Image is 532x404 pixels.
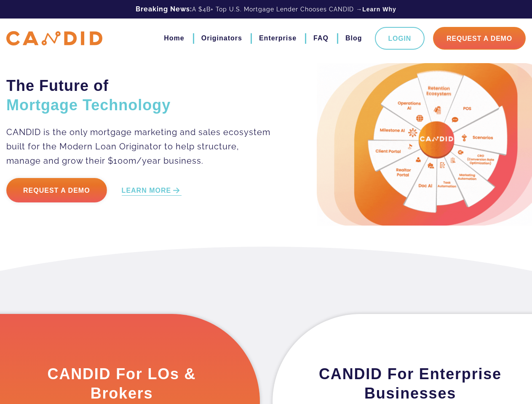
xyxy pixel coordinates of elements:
[6,76,275,115] h2: The Future of
[313,31,329,45] a: FAQ
[164,31,184,45] a: Home
[315,364,506,403] h3: CANDID For Enterprise Businesses
[6,31,102,46] img: CANDID APP
[122,186,182,196] a: LEARN MORE
[201,31,242,45] a: Originators
[136,5,192,13] b: Breaking News:
[259,31,297,45] a: Enterprise
[375,27,425,50] a: Login
[433,27,526,50] a: Request A Demo
[6,125,275,168] p: CANDID is the only mortgage marketing and sales ecosystem built for the Modern Loan Originator to...
[26,364,218,403] h3: CANDID For LOs & Brokers
[6,178,107,202] a: Request a Demo
[362,5,396,13] a: Learn Why
[345,31,362,45] a: Blog
[6,96,171,114] span: Mortgage Technology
